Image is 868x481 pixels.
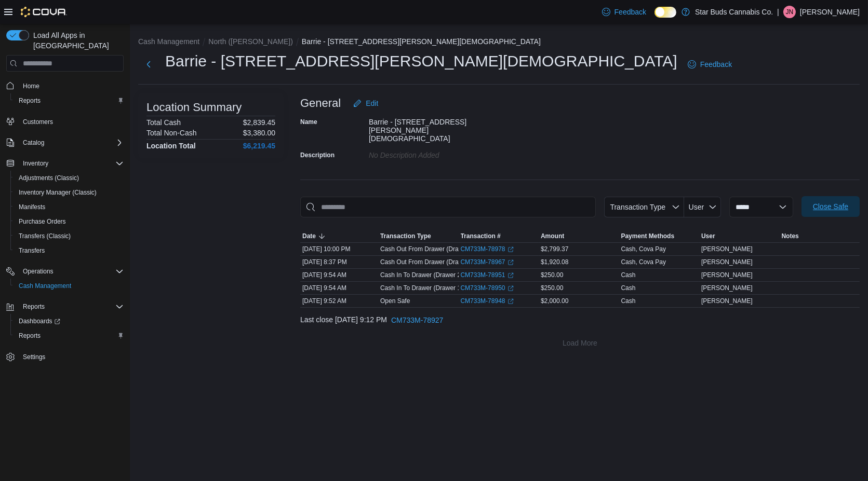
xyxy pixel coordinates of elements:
[15,215,124,228] span: Purchase Orders
[10,328,128,343] button: Reports
[15,315,64,327] a: Dashboards
[19,265,58,278] button: Operations
[300,230,378,242] button: Date
[786,6,794,18] span: JN
[10,314,128,328] a: Dashboards
[19,136,124,149] span: Catalog
[621,271,636,279] div: Cash
[300,295,378,307] div: [DATE] 9:52 AM
[461,245,514,253] a: CM733M-78978External link
[10,279,128,293] button: Cash Management
[366,98,378,108] span: Edit
[15,94,45,107] a: Reports
[302,232,316,240] span: Date
[461,232,501,240] span: Transaction #
[300,282,378,294] div: [DATE] 9:54 AM
[19,282,71,290] span: Cash Management
[508,298,514,305] svg: External link
[701,245,753,253] span: [PERSON_NAME]
[19,116,57,128] a: Customers
[300,151,335,159] label: Description
[621,245,666,253] div: Cash, Cova Pay
[23,159,48,168] span: Inventory
[23,303,45,311] span: Reports
[2,156,128,171] button: Inventory
[21,7,67,17] img: Cova
[598,2,650,22] a: Feedback
[19,317,60,325] span: Dashboards
[684,54,736,75] a: Feedback
[19,300,49,313] button: Reports
[699,230,780,242] button: User
[2,264,128,279] button: Operations
[19,157,124,170] span: Inventory
[15,244,49,257] a: Transfers
[15,280,124,292] span: Cash Management
[146,101,242,114] h3: Location Summary
[10,171,128,185] button: Adjustments (Classic)
[146,142,196,150] h4: Location Total
[508,272,514,279] svg: External link
[23,139,44,147] span: Catalog
[19,265,124,278] span: Operations
[15,329,45,342] a: Reports
[19,79,124,92] span: Home
[369,114,508,143] div: Barrie - [STREET_ADDRESS][PERSON_NAME][DEMOGRAPHIC_DATA]
[461,284,514,292] a: CM733M-78950External link
[23,267,54,276] span: Operations
[138,36,860,49] nav: An example of EuiBreadcrumbs
[2,299,128,314] button: Reports
[23,353,45,361] span: Settings
[300,269,378,281] div: [DATE] 9:54 AM
[615,7,646,17] span: Feedback
[2,135,128,150] button: Catalog
[2,78,128,93] button: Home
[300,333,860,353] button: Load More
[10,214,128,229] button: Purchase Orders
[165,51,677,72] h1: Barrie - [STREET_ADDRESS][PERSON_NAME][DEMOGRAPHIC_DATA]
[701,258,753,266] span: [PERSON_NAME]
[138,54,159,75] button: Next
[800,6,860,18] p: [PERSON_NAME]
[300,243,378,255] div: [DATE] 10:00 PM
[563,338,597,348] span: Load More
[243,129,275,137] p: $3,380.00
[15,201,124,213] span: Manifests
[461,258,514,266] a: CM733M-78967External link
[19,351,49,363] a: Settings
[541,297,568,305] span: $2,000.00
[208,37,293,46] button: North ([PERSON_NAME])
[15,201,49,213] a: Manifests
[302,37,541,46] button: Barrie - [STREET_ADDRESS][PERSON_NAME][DEMOGRAPHIC_DATA]
[15,315,124,327] span: Dashboards
[380,232,431,240] span: Transaction Type
[461,297,514,305] a: CM733M-78948External link
[2,349,128,364] button: Settings
[19,332,41,340] span: Reports
[15,94,124,107] span: Reports
[2,114,128,129] button: Customers
[19,350,124,363] span: Settings
[701,297,753,305] span: [PERSON_NAME]
[19,80,44,92] a: Home
[10,200,128,214] button: Manifests
[19,300,124,313] span: Reports
[15,186,124,199] span: Inventory Manager (Classic)
[619,230,700,242] button: Payment Methods
[19,188,97,197] span: Inventory Manager (Classic)
[300,256,378,268] div: [DATE] 8:37 PM
[780,230,860,242] button: Notes
[387,310,447,331] button: CM733M-78927
[813,201,848,212] span: Close Safe
[19,115,124,128] span: Customers
[802,196,860,217] button: Close Safe
[19,246,45,255] span: Transfers
[539,230,619,242] button: Amount
[243,118,275,127] p: $2,839.45
[380,245,476,253] p: Cash Out From Drawer (Drawer 1)
[19,157,52,170] button: Inventory
[300,197,596,217] input: This is a search bar. As you type, the results lower in the page will automatically filter.
[10,185,128,200] button: Inventory Manager (Classic)
[23,118,53,126] span: Customers
[378,230,459,242] button: Transaction Type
